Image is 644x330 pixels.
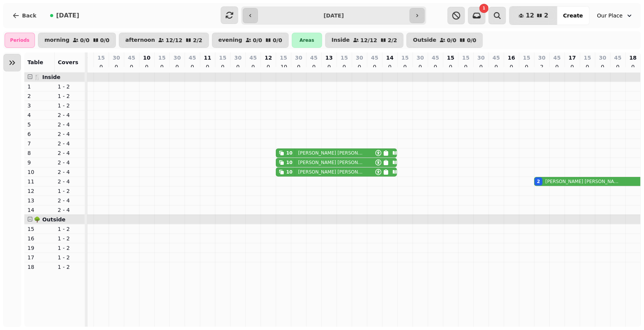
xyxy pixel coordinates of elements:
p: [PERSON_NAME] [PERSON_NAME] [298,150,365,156]
p: 14 [386,54,394,62]
button: Our Place [593,9,638,22]
p: 0 / 0 [273,38,282,43]
p: 14 [27,206,52,214]
p: 30 [356,54,363,62]
p: 45 [250,54,257,62]
p: 1 - 2 [58,254,82,261]
p: 1 [27,83,52,90]
p: 1 - 2 [58,263,82,271]
span: 12 [526,13,534,19]
p: 45 [371,54,378,62]
p: 45 [554,54,561,62]
p: 0 [174,63,180,71]
p: 1 - 2 [58,244,82,252]
div: 10 [286,159,293,166]
p: 17 [569,54,576,62]
p: 11 [204,54,211,62]
p: 2 - 4 [58,149,82,157]
p: 0 [417,63,423,71]
p: 0 [600,63,606,71]
p: 2 / 2 [388,38,397,43]
p: 0 [159,63,165,71]
p: 15 [27,225,52,233]
p: 30 [538,54,546,62]
p: 12 [265,54,272,62]
p: 0 [189,63,195,71]
p: 15 [584,54,591,62]
p: 6 [27,130,52,138]
span: Back [22,13,36,18]
p: 0 [448,63,454,71]
p: 15 [280,54,287,62]
p: 0 [235,63,241,71]
p: 0 [144,63,150,71]
span: Create [563,13,583,18]
p: morning [44,37,70,43]
p: 16 [508,54,515,62]
p: 0 [463,63,469,71]
p: 1 - 2 [58,92,82,100]
button: morning0/00/0 [38,33,116,48]
span: 🌳 Outside [34,216,65,223]
p: 45 [493,54,500,62]
p: 10 [27,168,52,176]
p: 1 - 2 [58,225,82,233]
p: 15 [523,54,530,62]
p: 0 [554,63,560,71]
p: 15 [158,54,166,62]
p: 2 [27,92,52,100]
p: 0 [204,63,210,71]
p: 15 [447,54,454,62]
p: 15 [219,54,226,62]
p: 13 [326,54,333,62]
p: Inside [332,37,350,43]
span: 🍴 Inside [34,74,60,80]
p: 19 [27,244,52,252]
p: 0 [524,63,530,71]
p: 3 [27,102,52,109]
p: 13 [27,197,52,204]
div: 2 [537,178,540,185]
p: 9 [27,159,52,166]
p: 2 [539,63,545,71]
p: 0 [402,63,408,71]
p: 30 [599,54,606,62]
p: 0 [584,63,590,71]
button: [DATE] [44,6,85,25]
p: 0 [493,63,499,71]
p: 0 [508,63,514,71]
p: Outside [413,37,436,43]
p: 2 - 4 [58,121,82,128]
p: 0 [630,63,636,71]
div: Periods [5,33,35,48]
p: 0 [341,63,347,71]
p: 2 - 4 [58,168,82,176]
p: 0 [615,63,621,71]
p: 2 - 4 [58,140,82,147]
p: 0 [569,63,575,71]
p: 0 / 0 [100,38,110,43]
p: 15 [341,54,348,62]
p: 0 [98,63,104,71]
p: 2 - 4 [58,130,82,138]
p: 30 [174,54,181,62]
button: evening0/00/0 [212,33,289,48]
p: 45 [432,54,439,62]
p: 0 [220,63,226,71]
span: [DATE] [56,13,79,19]
button: Inside12/122/2 [325,33,404,48]
p: 0 [387,63,393,71]
button: Expand sidebar [3,54,21,71]
div: Areas [292,33,322,48]
div: 10 [286,169,293,175]
p: 30 [478,54,485,62]
p: 15 [462,54,470,62]
p: 0 / 0 [80,38,90,43]
p: 12 [27,187,52,195]
p: 0 [432,63,438,71]
p: 0 [265,63,271,71]
p: [PERSON_NAME] [PERSON_NAME] [298,159,365,166]
p: 0 [296,63,302,71]
p: 0 [311,63,317,71]
p: 15 [402,54,409,62]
